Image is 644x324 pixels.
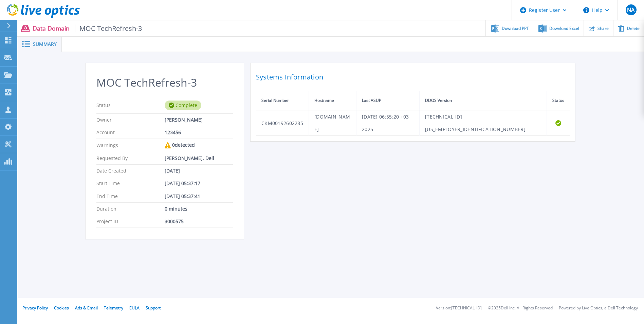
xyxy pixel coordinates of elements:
td: [DATE] 06:55:20 +03 2025 [356,110,420,136]
a: Support [146,305,161,311]
div: 0 minutes [165,206,233,212]
div: Complete [165,101,201,110]
p: Warnings [96,142,165,148]
th: Status [547,91,570,110]
p: Project ID [96,219,165,224]
a: Telemetry [104,305,123,311]
li: Powered by Live Optics, a Dell Technology [559,306,638,310]
a: Privacy Policy [22,305,48,311]
td: [DOMAIN_NAME] [309,110,356,136]
p: Owner [96,117,165,123]
span: Delete [627,26,640,31]
div: [PERSON_NAME], Dell [165,156,233,161]
div: [PERSON_NAME] [165,117,233,123]
div: [DATE] 05:37:17 [165,181,233,186]
th: Serial Number [256,91,309,110]
a: Ads & Email [75,305,98,311]
p: Data Domain [33,24,142,32]
div: 123456 [165,130,233,135]
span: Share [597,26,609,31]
p: Account [96,130,165,135]
span: Download PPT [502,26,529,31]
p: End Time [96,194,165,199]
p: Duration [96,206,165,212]
a: EULA [129,305,140,311]
p: Start Time [96,181,165,186]
a: Cookies [54,305,69,311]
div: [DATE] 05:37:41 [165,194,233,199]
span: Download Excel [549,26,579,31]
div: 0 detected [165,142,233,148]
p: Status [96,101,165,110]
p: Date Created [96,168,165,174]
div: 3000575 [165,219,233,224]
li: Version: [TECHNICAL_ID] [436,306,482,310]
th: Hostname [309,91,356,110]
span: Summary [33,42,57,47]
p: Requested By [96,156,165,161]
th: DDOS Version [419,91,547,110]
h2: Systems Information [256,71,570,83]
span: MOC TechRefresh-3 [75,24,142,32]
td: [TECHNICAL_ID][US_EMPLOYER_IDENTIFICATION_NUMBER] [419,110,547,136]
div: [DATE] [165,168,233,174]
h2: MOC TechRefresh-3 [96,76,233,89]
td: CKM00192602285 [256,110,309,136]
span: NA [627,7,634,13]
li: © 2025 Dell Inc. All Rights Reserved [488,306,553,310]
th: Last ASUP [356,91,420,110]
